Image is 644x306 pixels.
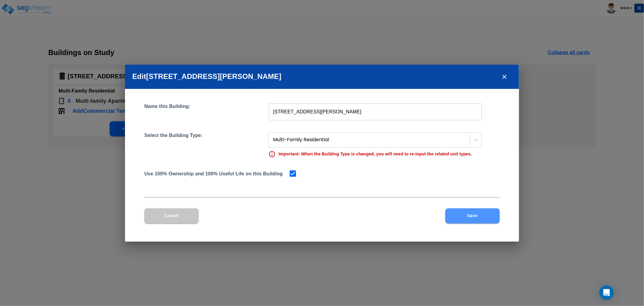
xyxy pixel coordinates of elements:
[279,151,472,157] p: Important: When the Building Type is changed, you will need to re-input the related unit types.
[269,103,482,120] input: Building Name
[125,65,519,89] h2: Edit [STREET_ADDRESS][PERSON_NAME]
[268,151,276,158] img: Info Icon
[599,285,614,300] div: Open Intercom Messenger
[144,208,199,223] button: Cancel
[144,103,190,120] h4: Name this Building:
[497,70,512,84] button: close
[144,132,203,158] h4: Select the Building Type:
[445,208,500,223] button: Save
[144,169,283,178] h4: Use 100% Ownership and 100% Useful Life on this Building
